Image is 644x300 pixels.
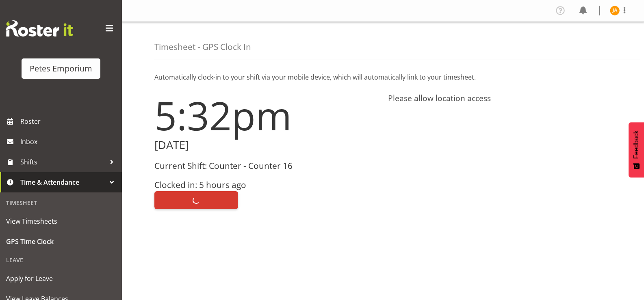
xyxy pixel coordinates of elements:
[20,176,106,188] span: Time & Attendance
[6,215,116,227] span: View Timesheets
[154,72,611,82] p: Automatically clock-in to your shift via your mobile device, which will automatically link to you...
[2,194,120,211] div: Timesheet
[2,211,120,231] a: View Timesheets
[154,139,378,151] h2: [DATE]
[629,122,644,177] button: Feedback - Show survey
[2,252,120,268] div: Leave
[6,235,116,248] span: GPS Time Clock
[154,42,251,52] h4: Timesheet - GPS Clock In
[2,231,120,252] a: GPS Time Clock
[30,63,92,75] div: Petes Emporium
[610,6,620,15] img: jeseryl-armstrong10788.jpg
[154,161,378,171] h3: Current Shift: Counter - Counter 16
[2,268,120,289] a: Apply for Leave
[388,93,612,103] h4: Please allow location access
[6,272,116,285] span: Apply for Leave
[20,115,118,127] span: Roster
[20,136,118,148] span: Inbox
[154,180,378,190] h3: Clocked in: 5 hours ago
[154,93,378,137] h1: 5:32pm
[20,156,106,168] span: Shifts
[6,20,73,37] img: Rosterit website logo
[633,130,640,159] span: Feedback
